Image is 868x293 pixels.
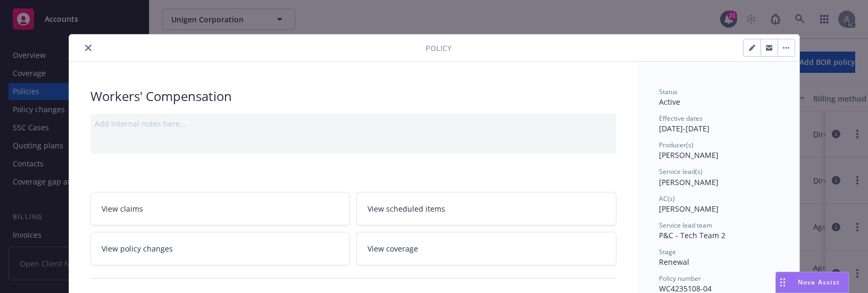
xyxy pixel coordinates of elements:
button: close [82,41,95,54]
span: Producer(s) [659,140,694,149]
span: View scheduled items [368,203,445,214]
span: Renewal [659,257,689,267]
span: View claims [102,203,143,214]
span: AC(s) [659,194,675,203]
div: Workers' Compensation [90,87,616,105]
span: [PERSON_NAME] [659,177,719,187]
div: [DATE] - [DATE] [659,114,778,134]
a: View policy changes [90,232,350,265]
span: Stage [659,247,676,256]
span: Service lead(s) [659,167,703,176]
div: Drag to move [776,272,789,292]
span: Status [659,87,678,96]
span: View policy changes [102,243,173,254]
span: P&C - Tech Team 2 [659,230,725,240]
a: View claims [90,192,350,225]
span: Policy number [659,274,701,283]
span: Service lead team [659,221,712,230]
span: Policy [425,43,452,54]
span: [PERSON_NAME] [659,150,719,160]
span: View coverage [368,243,418,254]
a: View coverage [356,232,616,265]
button: Nova Assist [775,272,849,293]
span: [PERSON_NAME] [659,204,719,214]
span: Active [659,97,680,107]
a: View scheduled items [356,192,616,225]
span: Effective dates [659,114,703,123]
div: Add internal notes here... [95,118,612,129]
span: Nova Assist [798,278,840,287]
